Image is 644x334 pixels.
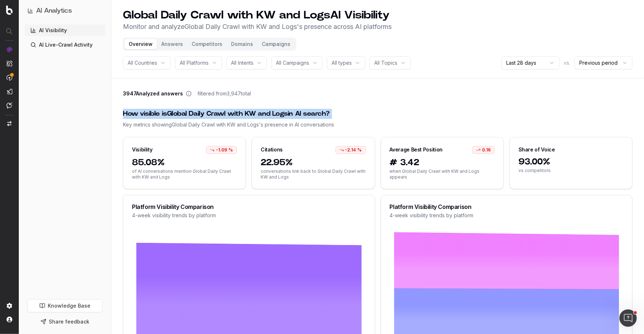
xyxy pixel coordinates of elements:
div: 0.16 [472,146,495,154]
span: 85.08% [132,157,237,168]
div: Share of Voice [519,146,555,153]
img: Switch project [7,121,12,126]
img: Botify logo [6,5,13,15]
div: Platform Visibility Comparison [132,204,366,210]
span: of AI conversations mention Global Daily Crawl with KW and Logs [132,168,237,180]
h1: AI Analytics [36,6,72,16]
div: Citations [261,146,283,153]
span: vs competitors [519,168,623,174]
button: Answers [157,39,187,49]
button: Share feedback [27,315,102,328]
button: Overview [124,39,157,49]
div: Average Best Position [390,146,443,153]
div: 4-week visibility trends by platform [132,212,366,219]
a: AI Visibility [25,25,105,36]
span: conversations link back to Global Daily Crawl with KW and Logs [261,168,366,180]
button: Domains [227,39,257,49]
img: Setting [7,303,12,309]
span: 22.95% [261,157,366,168]
div: How visible is Global Daily Crawl with KW and Logs in AI search? [123,109,632,119]
div: 4-week visibility trends by platform [390,212,624,219]
iframe: Intercom live chat [619,309,637,327]
span: # 3.42 [390,157,495,168]
span: All Countries [128,59,157,67]
button: AI Analytics [27,6,102,16]
span: 3947 Analyzed answers [123,90,183,97]
button: Campaigns [257,39,295,49]
div: Platform Visibility Comparison [390,204,624,210]
span: 93.00% [519,156,623,168]
span: % [358,147,362,153]
p: Monitor and analyze Global Daily Crawl with KW and Logs 's presence across AI platforms [123,22,392,32]
a: Knowledge Base [27,299,102,312]
img: Studio [7,89,12,94]
span: when Global Daily Crawl with KW and Logs appears [390,168,495,180]
span: % [229,147,233,153]
div: Key metrics showing Global Daily Crawl with KW and Logs 's presence in AI conversations [123,121,632,128]
div: -1.09 [206,146,237,154]
img: My account [7,317,12,322]
img: Activation [7,74,12,81]
button: Competitors [187,39,227,49]
span: All Platforms [180,59,209,67]
a: AI Live-Crawl Activity [25,39,105,51]
span: All Campaigns [276,59,309,67]
img: Analytics [7,47,12,52]
h1: Global Daily Crawl with KW and Logs AI Visibility [123,9,392,22]
img: Intelligence [7,60,12,67]
span: All Intents [231,59,253,67]
span: vs. [564,59,570,67]
div: Visibility [132,146,153,153]
span: All Topics [374,59,397,67]
span: filtered from 3,947 total [197,90,251,97]
img: Assist [7,102,12,108]
div: -2.14 [336,146,366,154]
